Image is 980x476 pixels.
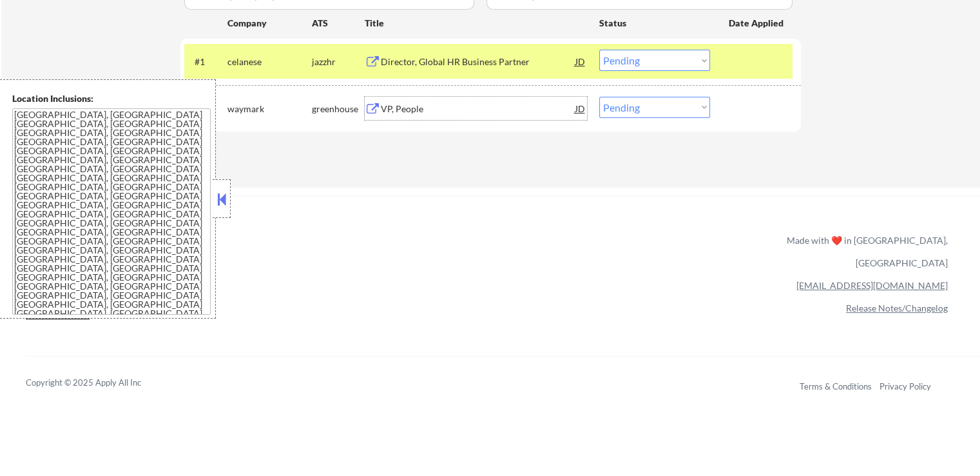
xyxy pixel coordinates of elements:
[800,381,872,392] a: Terms & Conditions
[195,55,217,68] div: #1
[574,50,587,73] div: JD
[796,280,948,291] a: [EMAIL_ADDRESS][DOMAIN_NAME]
[729,17,785,30] div: Date Applied
[227,103,312,115] div: waymark
[574,97,587,120] div: JD
[846,302,948,313] a: Release Notes/Changelog
[312,103,365,115] div: greenhouse
[879,381,931,392] a: Privacy Policy
[26,247,517,261] a: Refer & earn free applications 👯‍♀️
[12,92,211,105] div: Location Inclusions:
[312,55,365,68] div: jazzhr
[381,55,575,68] div: Director, Global HR Business Partner
[782,229,948,274] div: Made with ❤️ in [GEOGRAPHIC_DATA], [GEOGRAPHIC_DATA]
[227,55,312,68] div: celanese
[381,103,575,115] div: VP, People
[365,17,587,30] div: Title
[227,17,312,30] div: Company
[312,17,365,30] div: ATS
[26,377,174,390] div: Copyright © 2025 Apply All Inc
[599,11,710,34] div: Status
